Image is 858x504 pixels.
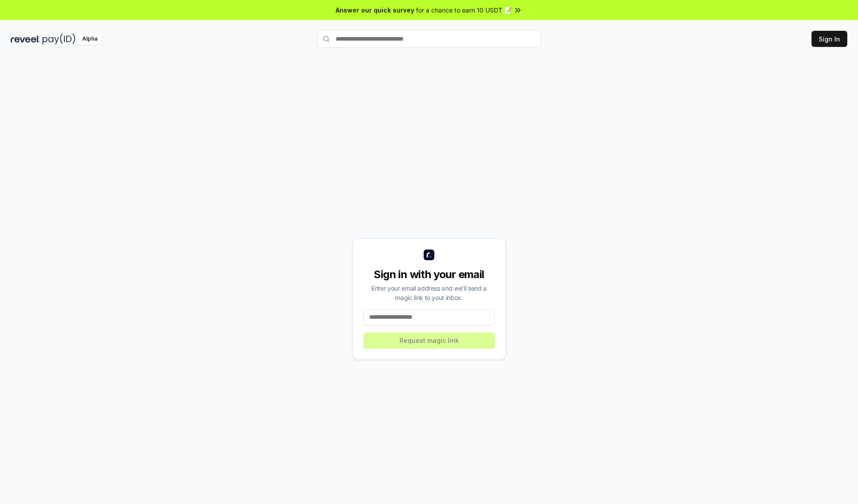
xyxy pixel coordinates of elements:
div: Alpha [77,33,102,45]
div: Enter your email address and we’ll send a magic link to your inbox. [363,283,495,302]
button: Sign In [812,31,847,47]
img: logo_small [424,250,434,260]
div: Sign in with your email [363,267,495,282]
span: Answer our quick survey [336,5,414,15]
img: reveel_dark [11,33,41,45]
img: pay_id [42,33,76,45]
span: for a chance to earn 10 USDT 📝 [416,5,512,15]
